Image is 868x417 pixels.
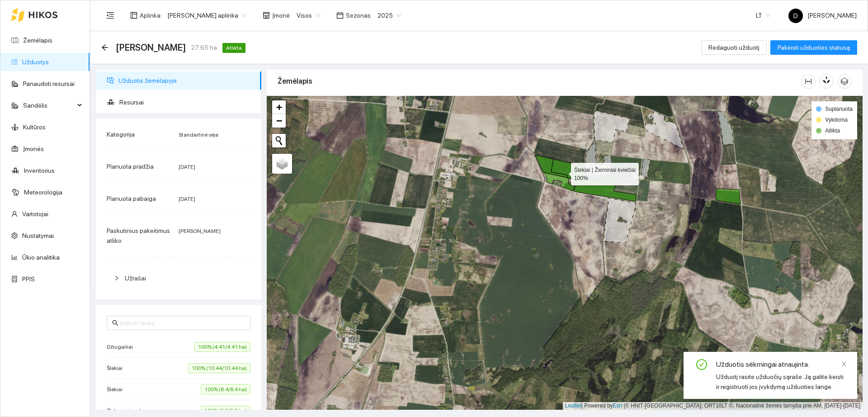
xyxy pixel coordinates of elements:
[272,114,286,128] a: Zoom out
[114,275,119,281] span: right
[793,9,798,23] span: D
[222,43,245,53] span: Atlikta
[179,196,195,202] span: [DATE]
[167,9,246,22] span: Donato Grakausko aplinka
[119,93,254,111] span: Resursai
[23,123,46,131] a: Kultūros
[107,385,127,394] span: Šlekiai
[24,189,62,196] a: Meteorologija
[624,403,625,409] span: |
[179,132,218,138] span: Standartinė sėja
[201,384,250,394] span: 100% (6.4/6.4 ha)
[565,403,581,409] a: Leaflet
[278,68,801,94] div: Žemėlapis
[22,58,49,66] a: Užduotys
[297,9,320,22] span: Visos
[140,10,162,20] span: Aplinka :
[346,10,372,20] span: Sezonas :
[272,10,291,20] span: Įmonė :
[716,372,846,392] div: Užduotį rasite užduočių sąraše. Ją galite keisti ir registruoti jos įvykdymą užduoties lange.
[107,342,137,351] span: Džiugailiai
[701,40,767,55] button: Redaguoti užduotį
[778,43,850,52] span: Pakeisti užduoties statusą
[22,254,60,261] a: Ūkio analitika
[802,78,815,85] span: column-width
[23,37,52,44] a: Žemėlapis
[841,361,847,367] span: close
[276,115,282,126] span: −
[336,12,344,19] span: calendar
[276,101,282,113] span: +
[825,106,853,112] span: Suplanuota
[22,232,54,239] a: Nustatymai
[756,9,770,22] span: LT
[194,342,250,352] span: 100% (4.41/4.41 ha)
[201,406,250,416] span: 100% (3.3/3.3 ha)
[107,131,135,138] span: Kategorija
[263,12,270,19] span: shop
[377,9,401,22] span: 2025
[107,195,156,202] span: Planuota pabaiga
[120,318,245,328] input: Ieškoti lauko
[22,210,48,218] a: Vartotojai
[116,40,186,55] span: Kviečiu Sėja
[696,359,707,372] span: check-circle
[118,71,254,90] span: Užduotis žemėlapyje
[272,154,292,174] a: Layers
[106,11,114,19] span: menu-fold
[24,167,55,174] a: Inventorius
[107,406,158,415] span: Šlekiai prie salvinos
[101,44,108,52] div: Atgal
[107,163,154,170] span: Planuota pradžia
[801,74,816,89] button: column-width
[188,363,250,373] span: 100% (10.44/10.44 ha)
[191,43,217,52] span: 27.65 ha
[825,128,840,134] span: Atlikta
[272,100,286,114] a: Zoom in
[788,12,857,19] span: [PERSON_NAME]
[130,12,137,19] span: layout
[701,44,767,51] a: Redaguoti užduotį
[101,44,108,51] span: arrow-left
[125,275,146,282] span: Užrašai
[107,268,250,289] div: Užrašai
[272,134,286,147] button: Initiate a new search
[23,96,75,114] span: Sandėlis
[770,40,857,55] button: Pakeisti užduoties statusą
[23,80,75,87] a: Panaudoti resursai
[708,43,759,52] span: Redaguoti užduotį
[825,117,848,123] span: Vykdoma
[179,164,195,170] span: [DATE]
[563,402,863,410] div: | Powered by © HNIT-[GEOGRAPHIC_DATA]; ORT10LT ©, Nacionalinė žemės tarnyba prie AM, [DATE]-[DATE]
[23,145,44,152] a: Įmonės
[179,228,221,234] span: [PERSON_NAME]
[613,403,623,409] a: Esri
[22,275,35,283] a: PPIS
[107,364,127,373] span: Šlekiai
[107,227,170,244] span: Paskutinius pakeitimus atliko
[112,320,118,326] span: search
[716,359,846,370] div: Užduotis sėkmingai atnaujinta.
[101,6,119,24] button: menu-fold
